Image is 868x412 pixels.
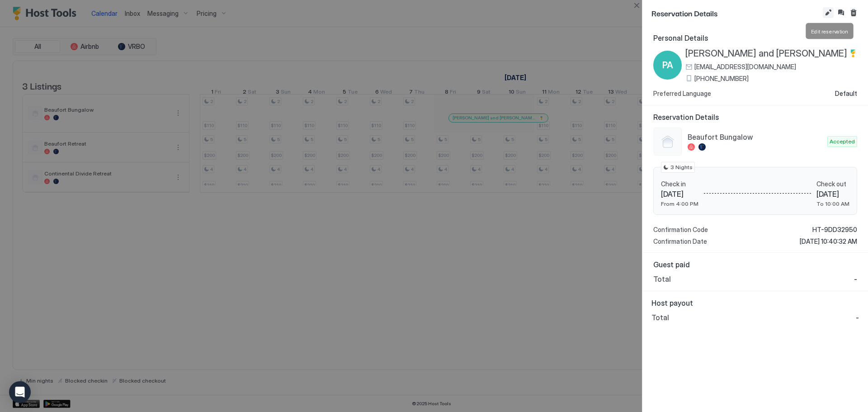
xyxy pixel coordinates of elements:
span: Host payout [651,298,859,308]
button: Cancel reservation [848,7,859,18]
span: Guest paid [653,260,857,269]
span: Default [835,90,857,98]
span: Beaufort Bungalow [688,133,824,142]
span: [DATE] [661,189,698,199]
span: [PHONE_NUMBER] [694,75,749,83]
span: 3 Nights [670,163,693,171]
span: Check in [661,180,698,188]
span: Personal Details [653,33,857,43]
span: Preferred Language [653,90,711,98]
span: From 4:00 PM [661,200,698,207]
span: To 10:00 AM [816,200,849,207]
span: Reservation Details [653,113,857,122]
span: - [854,275,857,284]
span: Confirmation Date [653,237,707,246]
span: Total [651,313,669,322]
span: Total [653,275,671,284]
span: [EMAIL_ADDRESS][DOMAIN_NAME] [694,63,796,71]
button: Inbox [835,7,846,18]
span: Accepted [830,137,855,146]
span: [PERSON_NAME] and [PERSON_NAME] [685,48,847,59]
div: Open Intercom Messenger [9,381,31,403]
span: [DATE] [816,189,849,199]
span: Confirmation Code [653,226,708,234]
span: Edit reservation [811,28,848,34]
span: HT-9DD32950 [812,226,857,234]
button: Edit reservation [823,7,834,18]
span: PA [662,58,673,72]
span: Reservation Details [651,7,821,19]
span: [DATE] 10:40:32 AM [800,237,857,246]
span: - [856,313,859,322]
span: Check out [816,180,849,188]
